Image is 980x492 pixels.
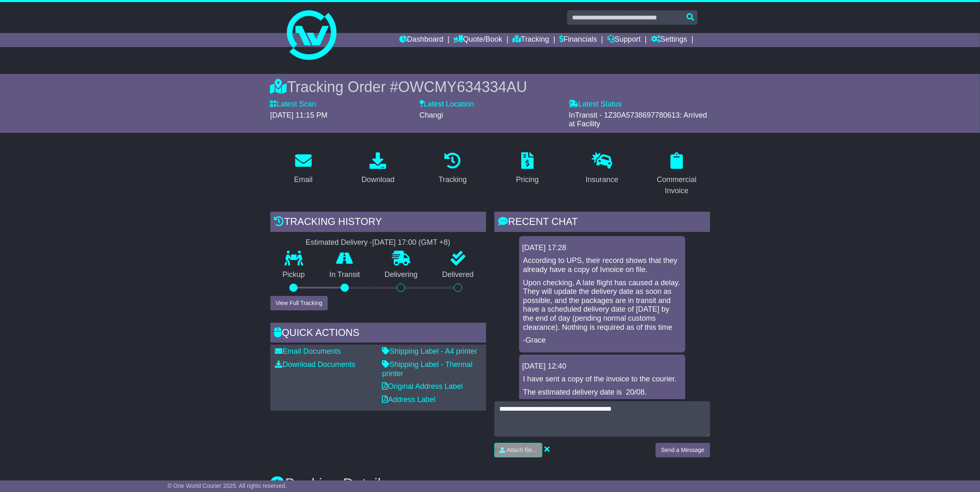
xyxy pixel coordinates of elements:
[510,149,544,188] a: Pricing
[361,174,394,185] div: Download
[439,174,467,185] div: Tracking
[523,279,681,332] p: Upon checking, A late flight has caused a delay. They will update the delivery date as soon as po...
[420,100,474,109] label: Latest Location
[420,111,443,119] span: Changi
[382,382,463,390] a: Original Address Label
[275,347,341,355] a: Email Documents
[382,360,473,378] a: Shipping Label - Thermal printer
[607,33,641,47] a: Support
[656,443,710,457] button: Send a Message
[523,336,681,345] p: -Grace
[317,270,372,279] p: In Transit
[523,375,681,384] p: I have sent a copy of the invoice to the courier.
[275,360,355,369] a: Download Documents
[289,149,318,188] a: Email
[270,100,316,109] label: Latest Scan
[270,296,328,310] button: View Full Tracking
[430,270,486,279] p: Delivered
[523,256,681,274] p: According to UPS, their record shows that they already have a copy of Ivnoice on file.
[523,388,681,397] p: The estimated delivery date is 20/08.
[372,238,451,247] div: [DATE] 17:00 (GMT +8)
[398,78,527,95] span: OWCMY634334AU
[522,244,682,253] div: [DATE] 17:28
[270,270,317,279] p: Pickup
[382,395,436,404] a: Address Label
[270,111,328,119] span: [DATE] 11:15 PM
[399,33,444,47] a: Dashboard
[586,174,618,185] div: Insurance
[270,323,486,345] div: Quick Actions
[270,212,486,234] div: Tracking history
[372,270,430,279] p: Delivering
[651,33,687,47] a: Settings
[433,149,472,188] a: Tracking
[569,111,707,128] span: InTransit - 1Z30A5738697780613: Arrived at Facility
[453,33,502,47] a: Quote/Book
[270,78,710,96] div: Tracking Order #
[294,174,312,185] div: Email
[559,33,597,47] a: Financials
[516,174,539,185] div: Pricing
[569,100,622,109] label: Latest Status
[513,33,549,47] a: Tracking
[580,149,624,188] a: Insurance
[649,174,705,196] div: Commercial Invoice
[270,238,486,247] div: Estimated Delivery -
[167,483,287,489] span: © One World Courier 2025. All rights reserved.
[356,149,400,188] a: Download
[494,212,710,234] div: RECENT CHAT
[382,347,477,355] a: Shipping Label - A4 printer
[644,149,710,199] a: Commercial Invoice
[522,362,682,371] div: [DATE] 12:40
